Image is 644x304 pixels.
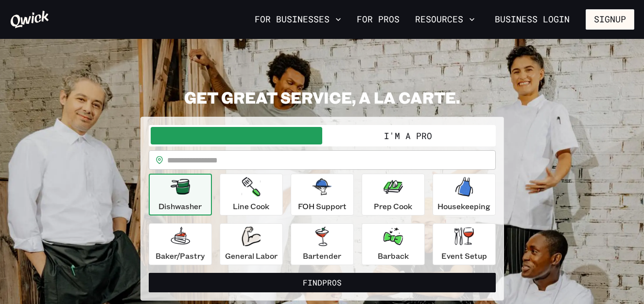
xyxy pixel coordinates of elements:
[149,273,496,292] button: FindPros
[433,174,496,215] button: Housekeeping
[140,88,504,107] h2: GET GREAT SERVICE, A LA CARTE.
[291,174,354,215] button: FOH Support
[158,200,202,212] p: Dishwasher
[378,250,409,262] p: Barback
[362,223,425,265] button: Barback
[586,9,634,30] button: Signup
[156,250,205,262] p: Baker/Pastry
[298,200,347,212] p: FOH Support
[220,223,283,265] button: General Labor
[487,9,578,30] a: Business Login
[291,223,354,265] button: Bartender
[322,127,494,144] button: I'm a Pro
[411,11,479,28] button: Resources
[437,200,490,212] p: Housekeeping
[220,174,283,215] button: Line Cook
[353,11,403,28] a: For Pros
[362,174,425,215] button: Prep Cook
[251,11,345,28] button: For Businesses
[233,200,269,212] p: Line Cook
[149,174,212,215] button: Dishwasher
[303,250,341,262] p: Bartender
[149,223,212,265] button: Baker/Pastry
[374,200,412,212] p: Prep Cook
[151,127,322,144] button: I'm a Business
[433,223,496,265] button: Event Setup
[225,250,278,262] p: General Labor
[441,250,487,262] p: Event Setup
